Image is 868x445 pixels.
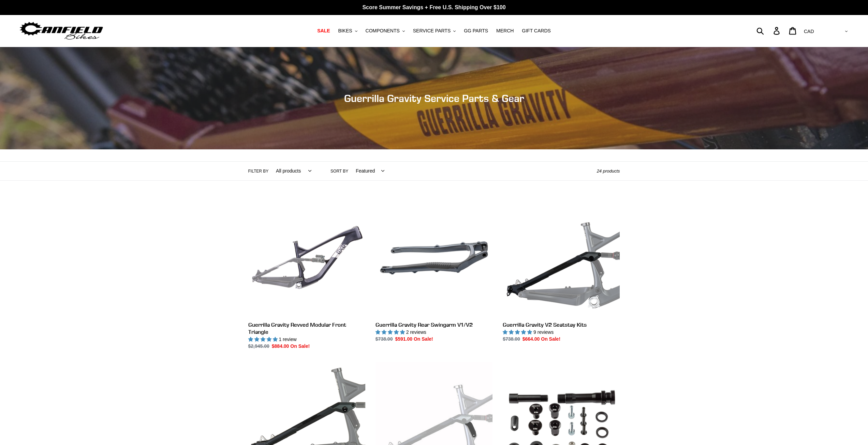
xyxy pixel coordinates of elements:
[366,28,400,34] span: COMPONENTS
[522,28,551,34] span: GIFT CARDS
[496,28,514,34] span: MERCH
[760,23,778,38] input: Search
[413,28,451,34] span: SERVICE PARTS
[314,26,333,35] a: SALE
[248,168,269,174] label: Filter by
[518,26,554,35] a: GIFT CARDS
[344,92,524,104] span: Guerrilla Gravity Service Parts & Gear
[410,26,459,35] button: SERVICE PARTS
[493,26,517,35] a: MERCH
[317,28,330,34] span: SALE
[460,26,491,35] a: GG PARTS
[464,28,488,34] span: GG PARTS
[338,28,352,34] span: BIKES
[335,26,361,35] button: BIKES
[330,168,348,174] label: Sort by
[19,20,104,42] img: Canfield Bikes
[362,26,408,35] button: COMPONENTS
[597,168,620,174] span: 24 products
